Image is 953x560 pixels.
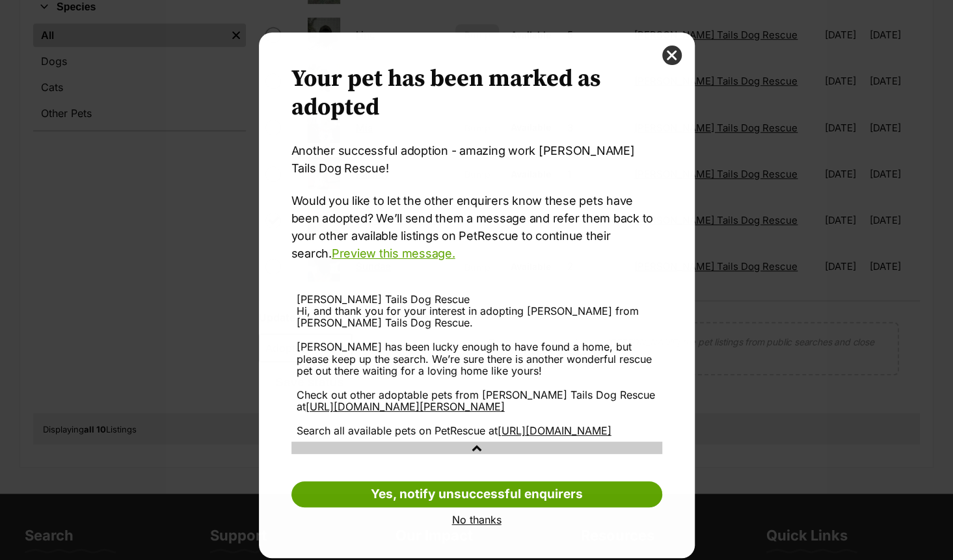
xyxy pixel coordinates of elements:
p: Another successful adoption - amazing work [PERSON_NAME] Tails Dog Rescue! [291,142,662,177]
span: [PERSON_NAME] Tails Dog Rescue [297,293,470,306]
div: Hi, and thank you for your interest in adopting [PERSON_NAME] from [PERSON_NAME] Tails Dog Rescue... [297,305,657,436]
p: Would you like to let the other enquirers know these pets have been adopted? We’ll send them a me... [291,192,662,262]
a: Yes, notify unsuccessful enquirers [291,481,662,507]
h2: Your pet has been marked as adopted [291,65,662,122]
a: No thanks [291,514,662,526]
a: [URL][DOMAIN_NAME] [498,424,611,437]
a: Preview this message. [332,247,455,260]
button: close [662,46,682,65]
a: [URL][DOMAIN_NAME][PERSON_NAME] [306,400,505,413]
